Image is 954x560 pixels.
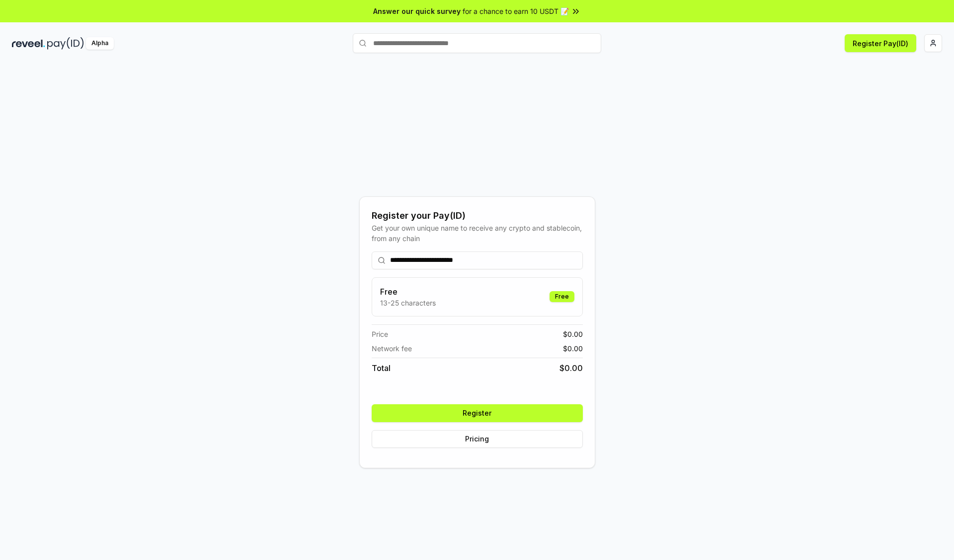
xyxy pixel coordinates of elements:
[86,37,114,50] div: Alpha
[47,37,84,50] img: pay_id
[380,286,436,298] h3: Free
[372,329,388,339] span: Price
[550,291,574,302] div: Free
[563,329,583,339] span: $ 0.00
[845,34,916,52] button: Register Pay(ID)
[380,298,436,308] p: 13-25 characters
[373,6,461,16] span: Answer our quick survey
[372,362,391,374] span: Total
[372,223,583,244] div: Get your own unique name to receive any crypto and stablecoin, from any chain
[372,209,583,223] div: Register your Pay(ID)
[372,430,583,448] button: Pricing
[559,362,583,374] span: $ 0.00
[372,404,583,422] button: Register
[12,37,45,50] img: reveel_dark
[563,343,583,354] span: $ 0.00
[463,6,569,16] span: for a chance to earn 10 USDT 📝
[372,343,412,354] span: Network fee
